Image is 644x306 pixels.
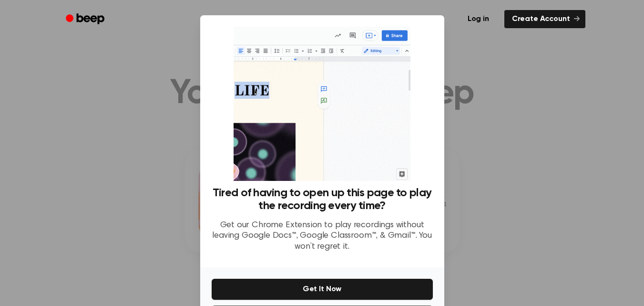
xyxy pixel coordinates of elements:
[212,279,433,300] button: Get It Now
[234,27,410,181] img: Beep extension in action
[59,10,113,29] a: Beep
[504,10,585,28] a: Create Account
[212,187,433,212] h3: Tired of having to open up this page to play the recording every time?
[212,220,433,253] p: Get our Chrome Extension to play recordings without leaving Google Docs™, Google Classroom™, & Gm...
[458,8,499,30] a: Log in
